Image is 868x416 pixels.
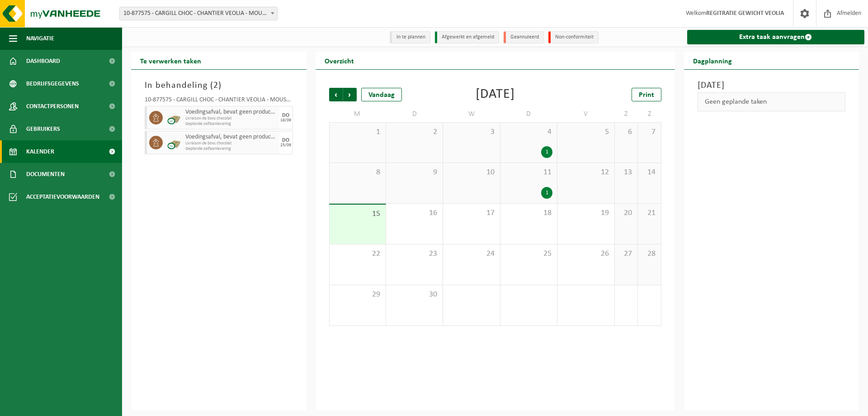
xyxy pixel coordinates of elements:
span: Print [639,91,654,99]
a: Extra taak aanvragen [687,30,865,44]
div: DO [282,138,289,143]
div: DO [282,113,289,118]
span: Livraison de boxs chocolat [185,116,277,121]
span: 2 [391,127,438,137]
span: 25 [505,249,552,259]
span: 29 [334,290,381,300]
h3: [DATE] [698,79,846,92]
div: 1 [541,146,552,158]
span: 20 [619,208,633,218]
li: In te plannen [390,31,430,43]
span: 15 [334,209,381,219]
div: 18/09 [280,118,291,123]
span: Geplande zelfaanlevering [185,146,277,152]
td: Z [615,106,638,122]
div: 1 [541,187,552,199]
div: 10-877575 - CARGILL CHOC - CHANTIER VEOLIA - MOUSCRON [145,97,293,106]
span: 9 [391,167,438,177]
h2: Te verwerken taken [131,52,210,69]
span: 28 [642,249,656,259]
td: M [329,106,386,122]
span: Dashboard [26,50,60,72]
div: [DATE] [476,88,515,101]
span: 16 [391,208,438,218]
span: 10-877575 - CARGILL CHOC - CHANTIER VEOLIA - MOUSCRON [119,7,278,20]
span: 26 [562,249,609,259]
span: 18 [505,208,552,218]
span: Volgende [343,88,357,101]
div: Geen geplande taken [698,92,846,111]
h2: Dagplanning [684,52,741,69]
span: 19 [562,208,609,218]
td: V [557,106,614,122]
span: 6 [619,127,633,137]
span: 21 [642,208,656,218]
span: 23 [391,249,438,259]
span: Voedingsafval, bevat geen producten van dierlijke oorsprong, gemengde verpakking (exclusief glas) [185,134,277,141]
span: 7 [642,127,656,137]
li: Afgewerkt en afgemeld [435,31,499,43]
span: 4 [505,127,552,137]
span: Voedingsafval, bevat geen producten van dierlijke oorsprong, gemengde verpakking (exclusief glas) [185,109,277,116]
td: D [386,106,443,122]
td: W [443,106,500,122]
td: Z [638,106,661,122]
span: 10-877575 - CARGILL CHOC - CHANTIER VEOLIA - MOUSCRON [120,7,277,20]
span: Contactpersonen [26,95,79,118]
span: Livraison de boxs chocolat [185,141,277,146]
span: 3 [448,127,495,137]
span: Geplande zelfaanlevering [185,121,277,127]
span: 5 [562,127,609,137]
span: 22 [334,249,381,259]
img: PB-CU [167,136,181,149]
span: Gebruikers [26,118,60,140]
span: 1 [334,127,381,137]
span: 30 [391,290,438,300]
span: Bedrijfsgegevens [26,72,79,95]
li: Geannuleerd [504,31,544,43]
strong: REGITRATIE GEWICHT VEOLIA [706,10,784,17]
span: 2 [213,81,218,90]
h2: Overzicht [316,52,363,69]
span: Navigatie [26,27,54,50]
h3: In behandeling ( ) [145,79,293,92]
span: Vorige [329,88,343,101]
span: 17 [448,208,495,218]
span: Documenten [26,163,65,186]
img: PB-CU [167,111,181,124]
span: 11 [505,167,552,177]
a: Print [632,88,661,101]
span: 24 [448,249,495,259]
span: Acceptatievoorwaarden [26,186,99,208]
span: 10 [448,167,495,177]
span: 13 [619,167,633,177]
span: 14 [642,167,656,177]
span: 27 [619,249,633,259]
span: 8 [334,167,381,177]
div: Vandaag [361,88,402,101]
li: Non-conformiteit [548,31,599,43]
td: D [500,106,557,122]
span: Kalender [26,140,54,163]
span: 12 [562,167,609,177]
div: 25/09 [280,143,291,148]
